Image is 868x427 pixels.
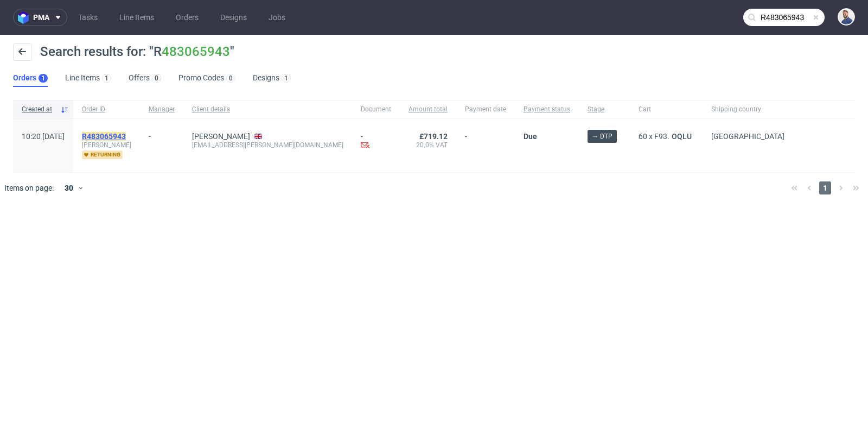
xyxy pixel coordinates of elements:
div: x [639,132,694,141]
img: logo [18,11,33,24]
span: £719.12 [419,132,448,141]
span: Items on page: [4,183,54,193]
a: Promo Codes0 [178,70,235,87]
span: Shipping country [711,105,784,114]
span: Created at [22,105,56,114]
span: Payment date [465,105,506,114]
span: Cart [639,105,694,114]
a: Line Items [113,9,161,26]
span: Document [361,105,391,114]
a: Jobs [262,9,292,26]
a: Orders [169,9,205,26]
div: 30 [58,180,78,196]
a: Designs [214,9,253,26]
a: [PERSON_NAME] [192,132,250,141]
span: Stage [588,105,621,114]
a: Tasks [72,9,104,26]
span: 60 [639,132,647,141]
div: 1 [105,74,108,82]
a: Offers0 [129,70,161,87]
div: - [149,128,175,141]
span: Manager [149,105,175,114]
img: Michał Rachański [839,9,854,24]
div: 0 [155,74,158,82]
span: Client details [192,105,343,114]
button: pma [13,9,67,26]
span: Amount total [409,105,448,114]
a: R483065943 [82,132,128,141]
div: 1 [41,74,45,82]
span: [GEOGRAPHIC_DATA] [711,132,784,141]
mark: R483065943 [82,132,126,141]
span: F93. [654,132,669,141]
div: - [361,132,391,151]
span: 20.0% VAT [409,141,448,149]
a: Line Items1 [65,70,111,87]
span: 1 [819,181,831,194]
span: Due [524,132,537,141]
div: 1 [284,74,288,82]
a: Designs1 [253,70,291,87]
span: → DTP [592,131,612,141]
div: 0 [229,74,233,82]
span: Search results for: "R " [40,44,234,59]
span: - [465,132,506,159]
span: pma [33,14,49,21]
span: Order ID [82,105,131,114]
span: [PERSON_NAME] [82,141,131,149]
a: 483065943 [162,44,230,59]
div: [EMAIL_ADDRESS][PERSON_NAME][DOMAIN_NAME] [192,141,343,149]
span: returning [82,150,123,159]
span: Payment status [524,105,570,114]
a: Orders1 [13,70,48,87]
a: OQLU [669,132,694,141]
span: 10:20 [DATE] [22,132,65,141]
